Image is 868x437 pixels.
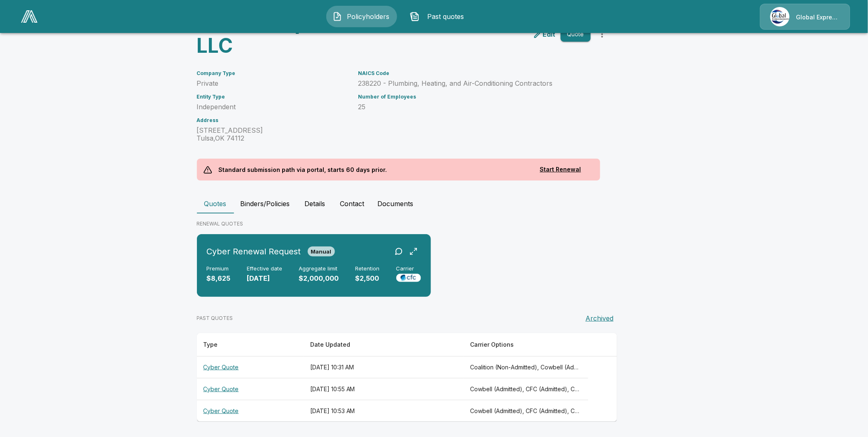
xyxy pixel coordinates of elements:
[197,356,304,378] th: Cyber Quote
[583,310,617,327] button: Archived
[212,159,394,181] p: Standard submission path via portal, starts 60 days prior.
[332,12,342,21] img: Policyholders Icon
[207,274,231,283] p: $8,625
[334,194,371,214] button: Contact
[304,333,464,357] th: Date Updated
[796,13,840,21] p: Global Express Underwriters
[197,333,617,422] table: responsive table
[207,265,231,272] h6: Premium
[197,194,234,214] button: Quotes
[197,315,233,322] p: PAST QUOTES
[207,245,301,258] h6: Cyber Renewal Request
[464,356,589,378] th: Coalition (Non-Admitted), Cowbell (Admitted), Cowbell (Non-Admitted), CFC (Admitted), Tokio Marin...
[358,70,591,76] h6: NAICS Code
[304,400,464,422] th: [DATE] 10:53 AM
[464,333,589,357] th: Carrier Options
[358,80,591,87] p: 238220 - Plumbing, Heating, and Air-Conditioning Contractors
[358,94,591,100] h6: Number of Employees
[543,29,556,39] p: Edit
[304,356,464,378] th: [DATE] 10:31 AM
[396,274,421,282] img: Carrier
[346,12,391,21] span: Policyholders
[234,194,297,214] button: Binders/Policies
[299,265,339,272] h6: Aggregate limit
[356,274,380,283] p: $2,500
[197,117,349,123] h6: Address
[197,220,671,228] p: RENEWAL QUOTES
[561,27,591,42] button: Quote
[464,378,589,400] th: Cowbell (Admitted), CFC (Admitted), Coalition (Admitted), Coalition (Non-Admitted), Tokio Marine ...
[531,28,557,41] a: edit
[326,6,397,27] button: Policyholders IconPolicyholders
[358,103,591,111] p: 25
[21,10,37,23] img: AA Logo
[197,127,349,142] p: [STREET_ADDRESS] Tulsa , OK 74112
[423,12,468,21] span: Past quotes
[197,400,304,422] th: Cyber Quote
[197,80,349,87] p: Private
[197,333,304,357] th: Type
[308,248,335,255] span: Manual
[760,4,850,30] a: Agency IconGlobal Express Underwriters
[197,378,304,400] th: Cyber Quote
[197,103,349,111] p: Independent
[410,12,420,21] img: Past quotes Icon
[197,194,671,214] div: policyholder tabs
[356,265,380,272] h6: Retention
[297,194,334,214] button: Details
[594,26,611,42] button: more
[197,11,400,57] h3: Thermal Specialties LLC
[247,274,283,283] p: [DATE]
[247,265,283,272] h6: Effective date
[304,378,464,400] th: [DATE] 10:55 AM
[371,194,420,214] button: Documents
[396,265,421,272] h6: Carrier
[299,274,339,283] p: $2,000,000
[197,94,349,100] h6: Entity Type
[770,7,790,26] img: Agency Icon
[528,162,594,177] button: Start Renewal
[197,70,349,76] h6: Company Type
[404,6,475,27] button: Past quotes IconPast quotes
[464,400,589,422] th: Cowbell (Admitted), CFC (Admitted), Coalition (Admitted), Coalition (Non-Admitted), Tokio Marine ...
